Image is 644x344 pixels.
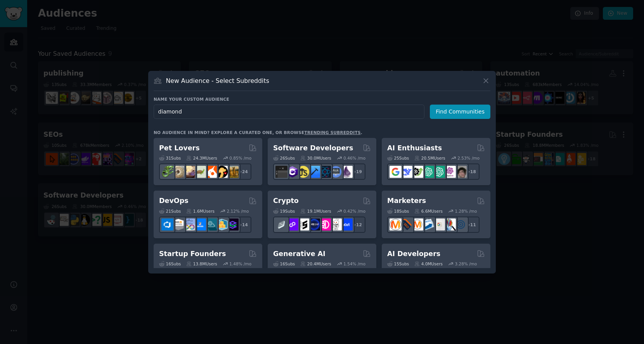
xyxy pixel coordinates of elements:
[286,166,298,178] img: csharp
[455,218,467,230] img: OnlineMarketing
[433,218,445,230] img: googleads
[183,218,195,230] img: Docker_DevOps
[319,218,331,230] img: defiblockchain
[186,261,217,267] div: 13.8M Users
[166,77,269,85] h3: New Audience - Select Subreddits
[227,208,249,214] div: 2.12 % /mo
[227,218,239,230] img: PlatformEngineers
[400,218,412,230] img: bigseo
[387,143,442,153] h2: AI Enthusiasts
[297,166,309,178] img: learnjavascript
[349,163,365,180] div: + 19
[411,166,423,178] img: AItoolsCatalog
[387,261,409,267] div: 15 Sub s
[300,155,331,161] div: 30.0M Users
[457,155,480,161] div: 2.53 % /mo
[159,249,226,259] h2: Startup Founders
[159,155,181,161] div: 31 Sub s
[422,218,434,230] img: Emailmarketing
[216,166,228,178] img: PetAdvice
[273,155,295,161] div: 26 Sub s
[343,155,365,161] div: 0.46 % /mo
[172,218,184,230] img: AWS_Certified_Experts
[216,218,228,230] img: aws_cdk
[275,218,287,230] img: ethfinance
[455,208,477,214] div: 1.28 % /mo
[387,249,440,259] h2: AI Developers
[343,261,365,267] div: 1.54 % /mo
[297,218,309,230] img: ethstaker
[463,217,480,233] div: + 11
[414,155,445,161] div: 20.5M Users
[154,105,424,119] input: Pick a short name, like "Digital Marketers" or "Movie-Goers"
[229,261,251,267] div: 1.48 % /mo
[286,218,298,230] img: 0xPolygon
[414,261,443,267] div: 4.0M Users
[300,208,331,214] div: 19.1M Users
[343,208,365,214] div: 0.42 % /mo
[159,208,181,214] div: 21 Sub s
[161,166,173,178] img: herpetology
[341,166,353,178] img: elixir
[455,166,467,178] img: ArtificalIntelligence
[455,261,477,267] div: 3.28 % /mo
[229,155,251,161] div: 0.85 % /mo
[349,217,365,233] div: + 12
[273,261,295,267] div: 16 Sub s
[205,218,217,230] img: platformengineering
[304,130,360,135] a: trending subreddits
[308,218,320,230] img: web3
[387,196,426,206] h2: Marketers
[227,166,239,178] img: dogbreed
[463,163,480,180] div: + 18
[400,166,412,178] img: DeepSeek
[154,130,362,135] div: No audience in mind? Explore a curated one, or browse .
[194,166,206,178] img: turtle
[444,218,456,230] img: MarketingResearch
[422,166,434,178] img: chatgpt_promptDesign
[161,218,173,230] img: azuredevops
[205,166,217,178] img: cockatiel
[300,261,331,267] div: 20.4M Users
[387,208,409,214] div: 18 Sub s
[273,196,299,206] h2: Crypto
[194,218,206,230] img: DevOpsLinks
[319,166,331,178] img: reactnative
[411,218,423,230] img: AskMarketing
[308,166,320,178] img: iOSProgramming
[273,249,325,259] h2: Generative AI
[186,208,215,214] div: 1.6M Users
[330,218,342,230] img: CryptoNews
[183,166,195,178] img: leopardgeckos
[186,155,217,161] div: 24.3M Users
[390,218,402,230] img: content_marketing
[235,163,251,180] div: + 24
[330,166,342,178] img: AskComputerScience
[159,196,189,206] h2: DevOps
[341,218,353,230] img: defi_
[235,217,251,233] div: + 14
[172,166,184,178] img: ballpython
[387,155,409,161] div: 25 Sub s
[414,208,443,214] div: 6.6M Users
[273,143,353,153] h2: Software Developers
[390,166,402,178] img: GoogleGeminiAI
[154,96,490,102] h3: Name your custom audience
[159,261,181,267] div: 16 Sub s
[433,166,445,178] img: chatgpt_prompts_
[159,143,200,153] h2: Pet Lovers
[444,166,456,178] img: OpenAIDev
[430,105,490,119] button: Find Communities
[275,166,287,178] img: software
[273,208,295,214] div: 19 Sub s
